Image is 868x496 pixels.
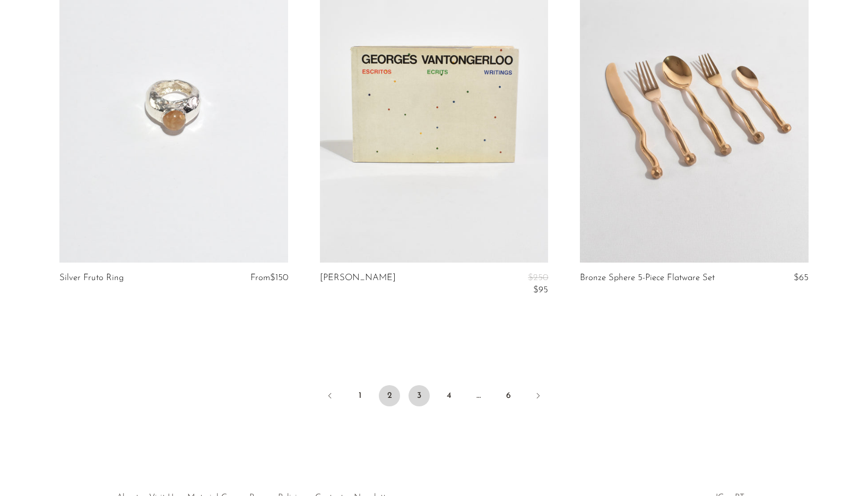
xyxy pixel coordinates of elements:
[468,385,489,406] span: …
[438,385,459,406] a: 4
[379,385,400,406] span: 2
[580,273,715,283] a: Bronze Sphere 5-Piece Flatware Set
[409,385,430,406] a: 3
[528,273,548,282] span: $250
[225,273,288,283] div: From
[319,385,341,408] a: Previous
[59,273,124,283] a: Silver Fruto Ring
[533,285,548,294] span: $95
[527,385,549,408] a: Next
[349,385,370,406] a: 1
[270,273,288,282] span: $150
[498,385,519,406] a: 6
[794,273,809,282] span: $65
[320,273,396,295] a: [PERSON_NAME]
